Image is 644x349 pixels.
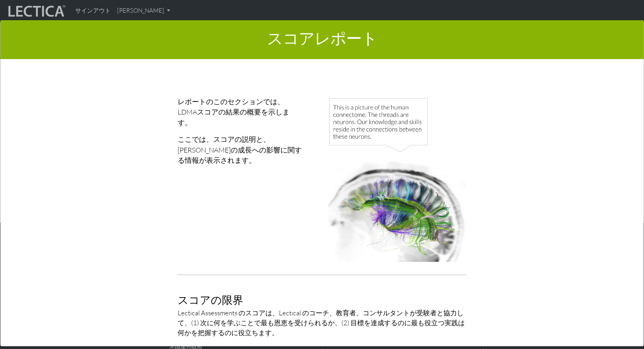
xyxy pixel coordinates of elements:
font: スコアレポート [267,28,377,48]
font: Lectical Assessments のスコアは、Lectical のコーチ、教育者、コンサルタントが受験者と協力して、(1) 次に何を学ぶことで最も恩恵を受けられるか、(2) 目標を達成す... [178,309,465,337]
font: レポートのこのセクションでは、LDMAスコアの結果の概要を示します。 [178,97,290,127]
font: スコアの限界 [178,293,243,306]
img: ヒトコネクトーム [328,96,466,262]
font: ここでは、スコアの説明と、[PERSON_NAME]の成長への影響に関する情報が表示されます。 [178,135,302,164]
